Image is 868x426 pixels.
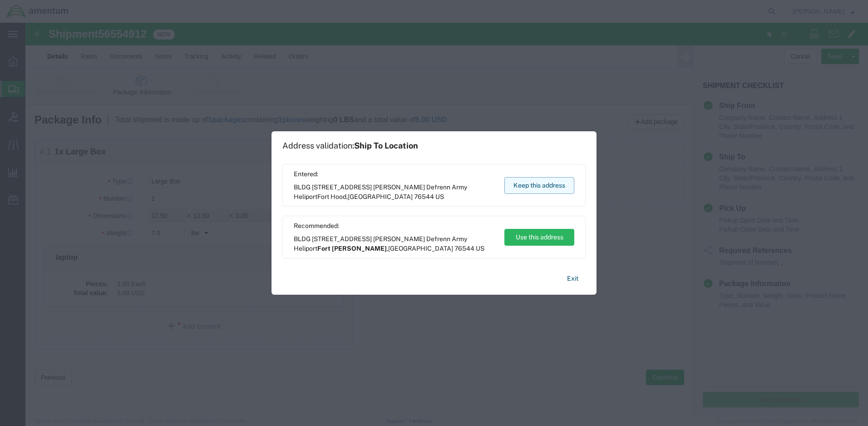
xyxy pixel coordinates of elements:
[476,245,484,252] span: US
[454,245,474,252] span: 76544
[504,229,574,246] button: Use this address
[294,169,496,179] span: Entered:
[282,141,418,151] h1: Address validation:
[504,177,574,194] button: Keep this address
[435,193,444,200] span: US
[294,234,496,253] span: BLDG [STREET_ADDRESS] [PERSON_NAME] Defrenn Army Heliport ,
[317,193,346,200] span: Fort Hood
[354,141,418,150] span: Ship To Location
[294,183,496,202] span: BLDG [STREET_ADDRESS] [PERSON_NAME] Defrenn Army Heliport ,
[560,271,586,287] button: Exit
[317,245,387,252] span: Fort [PERSON_NAME]
[294,221,496,231] span: Recommended:
[348,193,413,200] span: [GEOGRAPHIC_DATA]
[414,193,434,200] span: 76544
[388,245,453,252] span: [GEOGRAPHIC_DATA]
